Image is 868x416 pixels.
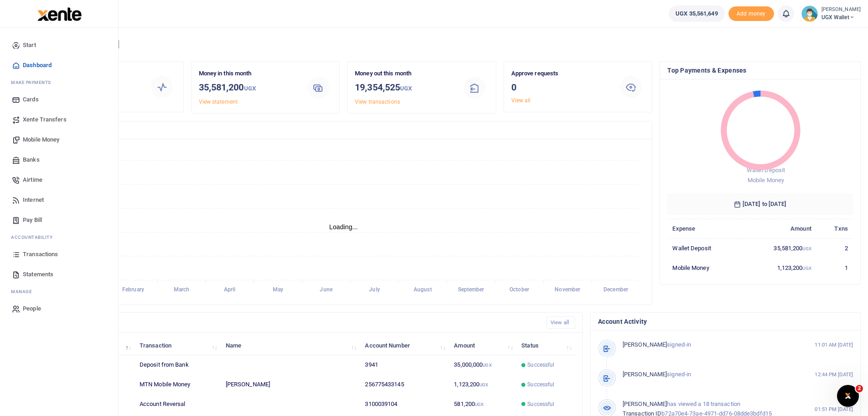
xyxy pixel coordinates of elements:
a: Airtime [7,170,111,190]
span: Wallet Deposit [747,167,785,174]
td: 3941 [360,355,449,375]
span: [PERSON_NAME] [623,400,667,407]
span: Pay Bill [23,216,42,225]
p: Money in this month [199,69,297,79]
th: Account Number: activate to sort column ascending [360,336,449,355]
td: 1 [816,258,853,277]
p: signed-in [623,370,795,379]
small: UGX [479,382,488,387]
span: UGX Wallet [821,13,861,21]
a: Pay Bill [7,210,111,230]
tspan: October [509,287,530,293]
td: Account Reversal [135,395,221,414]
span: Transactions [23,250,58,259]
th: Name: activate to sort column ascending [221,336,360,355]
th: Txns [816,219,853,238]
li: Wallet ballance [665,5,728,22]
h6: [DATE] to [DATE] [667,193,853,215]
tspan: August [414,287,432,293]
h3: 19,354,525 [355,80,453,95]
a: Add money [728,10,774,16]
a: Start [7,35,111,55]
tspan: April [224,287,236,293]
a: UGX 35,561,649 [669,5,724,22]
span: anage [16,288,32,295]
span: [PERSON_NAME] [623,341,667,348]
p: Approve requests [511,69,609,79]
a: Internet [7,190,111,210]
th: Transaction: activate to sort column ascending [135,336,221,355]
a: Mobile Money [7,130,111,150]
td: 3100039104 [360,395,449,414]
small: 12:44 PM [DATE] [815,371,853,379]
span: 2 [856,385,863,392]
span: Successful [527,400,554,408]
small: 01:51 PM [DATE] [815,405,853,413]
td: MTN Mobile Money [135,375,221,395]
span: Add money [728,6,774,21]
span: Successful [527,380,554,389]
small: UGX [483,363,491,368]
a: View all [511,97,531,104]
span: Airtime [23,175,42,184]
h4: Transactions Overview [42,125,645,135]
span: Dashboard [23,61,52,70]
a: People [7,299,111,319]
a: profile-user [PERSON_NAME] UGX Wallet [801,5,861,22]
td: [PERSON_NAME] [221,375,360,395]
li: M [7,284,111,299]
small: UGX [400,85,412,92]
a: logo-small logo-large logo-large [36,10,82,17]
tspan: December [603,287,629,293]
span: People [23,304,41,313]
th: Status: activate to sort column ascending [516,336,575,355]
small: UGX [244,85,256,92]
a: Statements [7,264,111,284]
th: Amount: activate to sort column ascending [449,336,516,355]
span: ake Payments [16,79,51,86]
a: View transactions [355,99,400,105]
td: 1,123,200 [743,258,816,277]
h4: Account Activity [598,316,853,326]
th: Expense [667,219,743,238]
h4: Hello [PERSON_NAME] [35,39,861,49]
a: Banks [7,150,111,170]
a: View all [546,316,575,329]
tspan: July [369,287,379,293]
span: UGX 35,561,649 [676,9,717,18]
td: 35,581,200 [743,238,816,258]
a: Cards [7,90,111,110]
span: Internet [23,195,44,205]
tspan: March [174,287,190,293]
td: Wallet Deposit [667,238,743,258]
p: signed-in [623,340,795,350]
td: 35,000,000 [449,355,516,375]
p: Money out this month [355,69,453,79]
img: logo-large [37,7,82,21]
td: 2 [816,238,853,258]
span: [PERSON_NAME] [623,371,667,378]
h3: 35,581,200 [199,80,297,95]
td: 1,123,200 [449,375,516,395]
h4: Recent Transactions [42,318,539,328]
small: UGX [802,266,811,271]
h4: Top Payments & Expenses [667,65,853,75]
small: UGX [802,246,811,251]
li: M [7,75,111,90]
td: 581,200 [449,395,516,414]
td: Deposit from Bank [135,355,221,375]
li: Ac [7,230,111,244]
span: Mobile Money [748,177,784,184]
span: countability [18,234,52,241]
span: Statements [23,270,53,279]
a: Xente Transfers [7,110,111,130]
img: profile-user [801,5,818,22]
tspan: February [122,287,144,293]
tspan: November [555,287,581,293]
th: Amount [743,219,816,238]
text: Loading... [329,223,358,231]
td: Mobile Money [667,258,743,277]
li: Toup your wallet [728,6,774,21]
a: View statement [199,99,238,105]
span: Mobile Money [23,135,59,144]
